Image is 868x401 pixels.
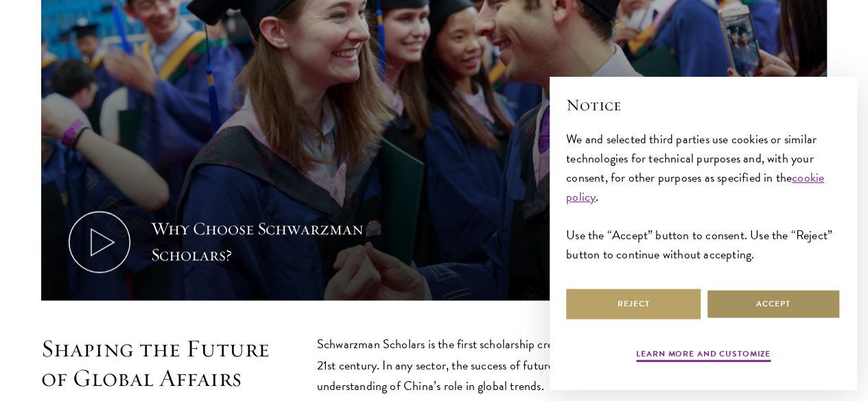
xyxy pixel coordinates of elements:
[706,289,841,319] button: Accept
[317,334,827,396] p: Schwarzman Scholars is the first scholarship created to respond to the geopolitical landscape of ...
[41,334,290,393] h2: Shaping the Future of Global Affairs
[636,348,771,364] button: Learn more and customize
[566,168,824,206] a: cookie policy
[566,93,841,117] h2: Notice
[566,130,841,265] div: We and selected third parties use cookies or similar technologies for technical purposes and, wit...
[566,289,701,319] button: Reject
[151,216,405,268] div: Why Choose Schwarzman Scholars?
